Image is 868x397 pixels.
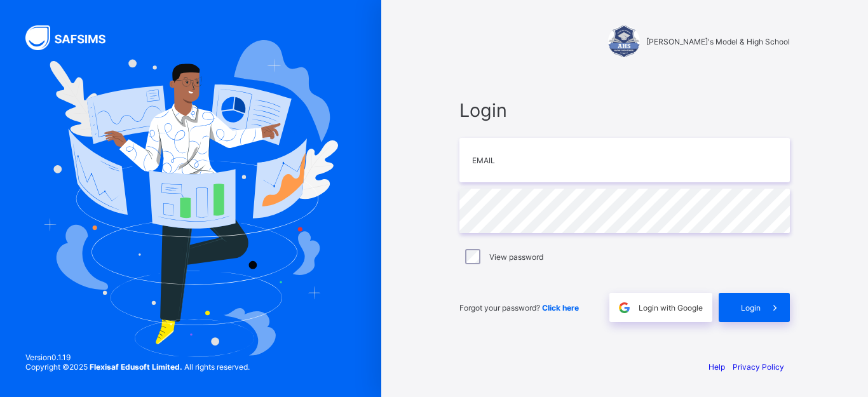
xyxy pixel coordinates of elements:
[542,303,579,313] a: Click here
[43,40,339,358] img: Hero Image
[90,362,182,372] strong: Flexisaf Edusoft Limited.
[25,25,121,50] img: SAFSIMS Logo
[25,353,250,362] span: Version 0.1.19
[733,362,784,372] a: Privacy Policy
[489,252,543,262] label: View password
[709,362,725,372] a: Help
[459,303,579,313] span: Forgot your password?
[639,303,703,313] span: Login with Google
[741,303,761,313] span: Login
[617,300,632,315] img: google.396cfc9801f0270233282035f929180a.svg
[25,362,250,372] span: Copyright © 2025 All rights reserved.
[646,37,790,46] span: [PERSON_NAME]'s Model & High School
[459,99,790,121] span: Login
